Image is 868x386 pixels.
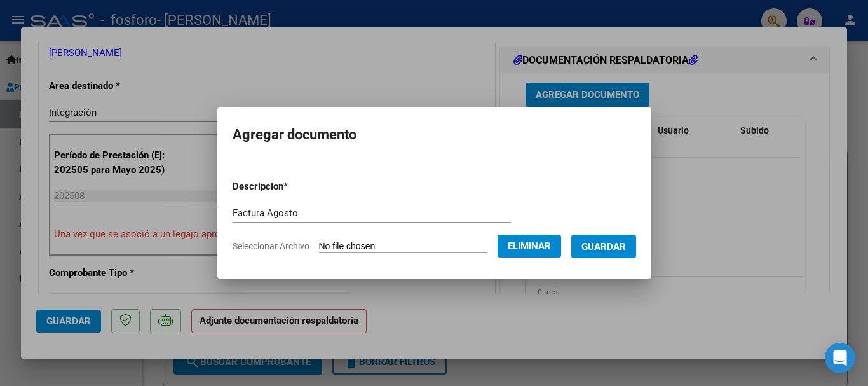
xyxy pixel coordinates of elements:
button: Eliminar [498,235,561,258]
span: Guardar [581,241,626,252]
button: Guardar [571,235,636,258]
h2: Agregar documento [233,123,636,147]
p: Descripcion [233,179,354,194]
span: Seleccionar Archivo [233,241,309,251]
div: Open Intercom Messenger [825,343,855,373]
span: Eliminar [508,240,551,252]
